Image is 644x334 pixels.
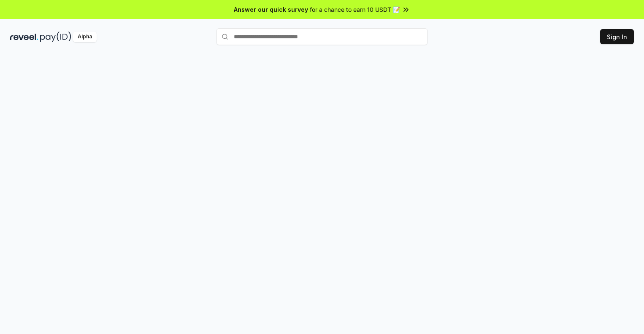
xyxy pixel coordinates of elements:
[73,32,97,42] div: Alpha
[40,32,71,42] img: pay_id
[600,29,634,44] button: Sign In
[234,5,308,14] span: Answer our quick survey
[310,5,400,14] span: for a chance to earn 10 USDT 📝
[10,32,38,42] img: reveel_dark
